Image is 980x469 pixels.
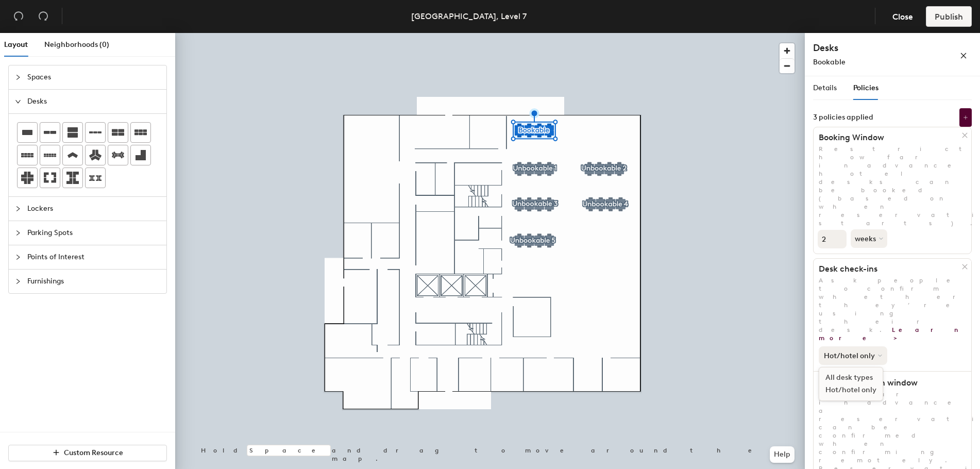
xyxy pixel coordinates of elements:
button: weeks [851,229,887,248]
span: Policies [853,83,878,92]
div: [GEOGRAPHIC_DATA], Level 7 [411,10,527,23]
h1: Remote check-in window [814,378,962,388]
span: collapsed [15,230,21,236]
span: Lockers [27,197,160,221]
span: Ask people to confirm whether they’re using their desk. [819,277,975,342]
span: collapsed [15,254,21,260]
button: Custom Resource [8,445,167,461]
span: Bookable [813,58,846,66]
span: Furnishings [27,270,160,293]
span: close [960,52,967,59]
button: Undo (⌘ + Z) [8,6,29,27]
p: Restrict how far in advance hotel desks can be booked (based on when reservation starts). [814,145,971,227]
button: Hot/hotel only [819,346,887,365]
span: Close [892,12,913,22]
span: Points of Interest [27,245,160,269]
span: Desks [27,90,160,113]
span: collapsed [15,74,21,80]
span: Layout [4,40,28,49]
h4: Desks [813,41,926,55]
div: All desk types [819,372,883,384]
span: expanded [15,98,21,105]
button: Help [770,446,795,463]
h1: Desk check-ins [814,264,962,274]
button: Publish [926,6,972,27]
h1: Booking Window [814,132,962,143]
div: 3 policies applied [813,113,873,122]
span: undo [13,11,24,21]
span: Custom Resource [64,448,123,457]
div: Hot/hotel only [819,384,883,396]
span: Parking Spots [27,221,160,245]
span: Spaces [27,65,160,89]
span: Neighborhoods (0) [44,40,109,49]
span: Details [813,83,837,92]
span: collapsed [15,278,21,284]
span: collapsed [15,206,21,212]
button: Close [884,6,922,27]
button: Redo (⌘ + ⇧ + Z) [33,6,54,27]
a: Learn more > [819,326,964,342]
